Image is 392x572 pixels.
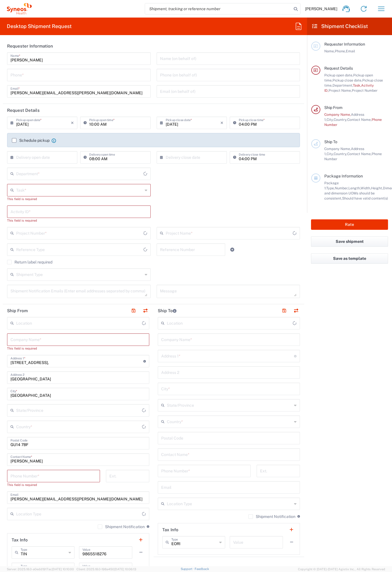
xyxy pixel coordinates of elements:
[347,152,372,156] span: Contact Name,
[324,42,365,46] span: Requester Information
[305,6,337,11] span: [PERSON_NAME]
[7,567,74,571] span: Server: 2025.18.0-a0edd1917ac
[324,49,335,53] span: Name,
[327,152,334,156] span: City,
[333,83,353,87] span: Department,
[228,246,236,254] a: Add Reference
[7,218,151,223] div: This field is required
[348,186,361,190] span: Length,
[7,23,72,30] h2: Desktop Shipment Request
[12,537,28,543] h2: Tax Info
[98,524,145,529] label: Shipment Notification
[371,186,383,190] span: Height,
[195,567,209,571] a: Feedback
[162,527,178,533] h2: Tax Info
[334,152,347,156] span: Country,
[324,66,353,70] span: Request Details
[327,117,334,122] span: City,
[7,43,53,49] h2: Requester Information
[114,567,136,571] span: [DATE] 10:06:13
[7,196,151,202] div: This field is required
[181,567,195,571] a: Support
[52,567,74,571] span: [DATE] 10:10:00
[298,567,385,572] span: Copyright © [DATE]-[DATE] Agistix Inc., All Rights Reserved
[324,112,351,117] span: Company Name,
[311,253,388,264] button: Save as template
[324,181,339,190] span: Package 1:
[329,88,352,93] span: Project Name,
[12,138,50,143] label: Schedule pickup
[145,3,292,14] input: Shipment, tracking or reference number
[311,236,388,247] button: Save shipment
[353,83,361,87] span: Task,
[248,514,295,519] label: Shipment Notification
[324,140,337,144] span: Ship To
[333,78,362,82] span: Pickup close date,
[352,88,378,93] span: Project Number
[361,186,371,190] span: Width,
[71,118,74,127] i: ×
[346,49,355,53] span: Email
[220,118,223,127] i: ×
[326,186,335,190] span: Type,
[7,260,52,264] label: Return label required
[312,23,368,30] h2: Shipment Checklist
[76,567,136,571] span: Client: 2025.18.0-198a450
[7,108,40,113] h2: Request Details
[324,174,363,178] span: Package Information
[158,308,176,314] h2: Ship To
[324,105,342,110] span: Ship From
[324,147,351,151] span: Company Name,
[7,346,149,351] div: This field is required
[335,49,346,53] span: Phone,
[7,482,100,487] div: This field is required
[347,117,372,122] span: Contact Name,
[334,117,347,122] span: Country,
[7,308,28,314] h2: Ship From
[335,186,348,190] span: Number,
[324,73,353,77] span: Pickup open date,
[342,196,388,200] span: Should have valid content(s)
[311,219,388,230] button: Rate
